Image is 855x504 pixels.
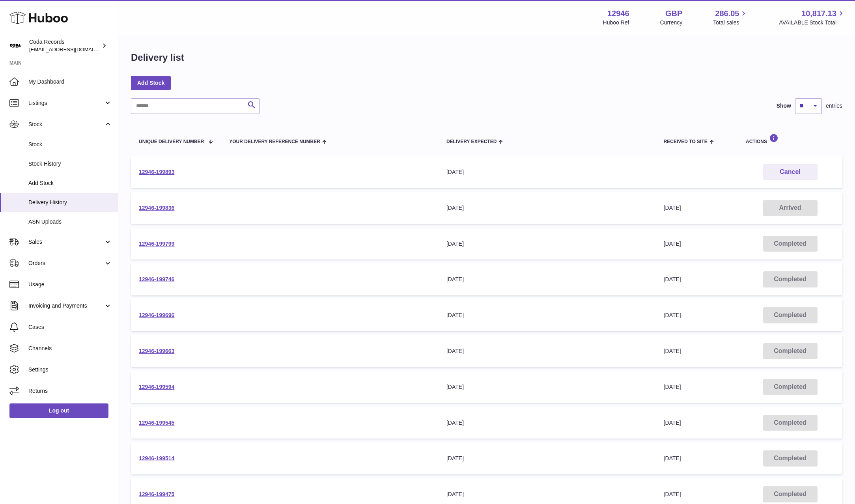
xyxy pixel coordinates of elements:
span: Invoicing and Payments [28,302,104,310]
div: Currency [660,19,683,26]
div: [DATE] [446,240,648,248]
span: ASN Uploads [28,218,112,226]
div: [DATE] [446,204,648,212]
span: [DATE] [664,455,681,461]
a: 286.05 Total sales [713,8,748,26]
span: Stock [28,121,104,128]
span: Total sales [713,19,748,26]
a: 12946-199663 [139,348,174,354]
span: Settings [28,366,112,373]
div: [DATE] [446,312,648,319]
img: haz@pcatmedia.com [9,40,21,52]
span: [DATE] [664,205,681,211]
span: Unique Delivery Number [139,139,204,144]
span: Delivery Expected [446,139,497,144]
strong: 12946 [607,8,629,19]
a: 12946-199514 [139,455,174,461]
span: My Dashboard [28,78,112,86]
div: [DATE] [446,347,648,355]
span: Cases [28,323,112,331]
strong: GBP [665,8,682,19]
span: Channels [28,345,112,352]
a: 12946-199545 [139,420,174,426]
a: 12946-199799 [139,241,174,247]
span: [DATE] [664,420,681,426]
a: 12946-199836 [139,205,174,211]
a: 12946-199893 [139,169,174,175]
span: [DATE] [664,491,681,497]
a: 12946-199594 [139,384,174,390]
div: [DATE] [446,455,648,462]
span: [DATE] [664,384,681,390]
span: [EMAIL_ADDRESS][DOMAIN_NAME] [29,46,116,52]
div: Actions [746,134,834,144]
span: [DATE] [664,241,681,247]
span: Your Delivery Reference Number [229,139,320,144]
div: Coda Records [29,38,100,53]
a: Log out [9,403,108,418]
span: AVAILABLE Stock Total [779,19,846,26]
span: Sales [28,238,104,246]
span: Stock History [28,160,112,168]
span: Stock [28,141,112,148]
div: [DATE] [446,276,648,283]
span: 286.05 [715,8,739,19]
span: entries [826,102,842,110]
a: 10,817.13 AVAILABLE Stock Total [779,8,846,26]
h1: Delivery list [131,51,184,64]
span: 10,817.13 [801,8,836,19]
div: [DATE] [446,168,648,176]
label: Show [777,102,791,110]
span: Usage [28,281,112,288]
div: [DATE] [446,419,648,427]
span: Received to Site [664,139,708,144]
a: 12946-199746 [139,276,174,282]
div: [DATE] [446,491,648,498]
a: 12946-199475 [139,491,174,497]
span: Listings [28,99,104,107]
div: Huboo Ref [603,19,629,26]
span: Returns [28,387,112,395]
span: Orders [28,259,104,267]
span: Add Stock [28,179,112,187]
span: [DATE] [664,312,681,318]
span: Delivery History [28,199,112,206]
span: [DATE] [664,276,681,282]
a: Add Stock [131,76,171,90]
a: 12946-199696 [139,312,174,318]
span: [DATE] [664,348,681,354]
div: [DATE] [446,383,648,391]
button: Cancel [763,164,818,180]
